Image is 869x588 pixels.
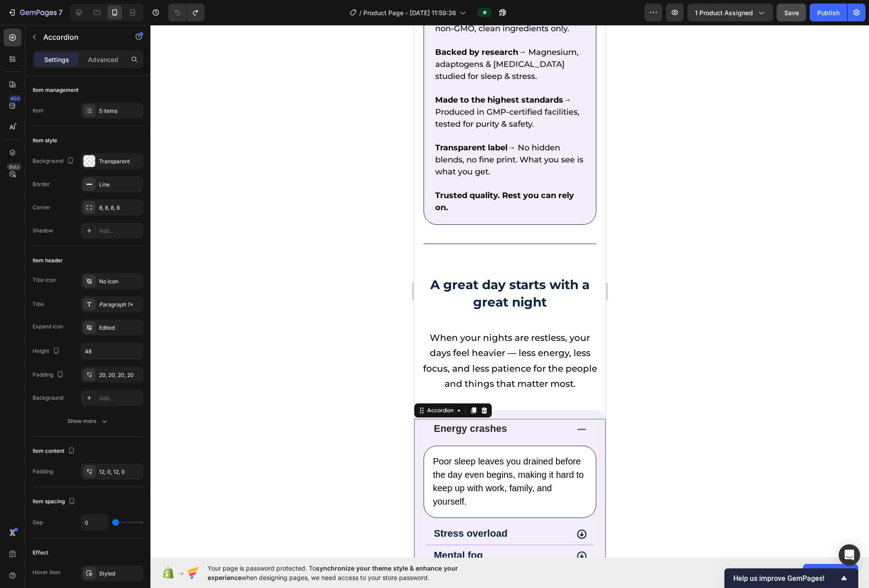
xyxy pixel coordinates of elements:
[803,564,858,582] button: Allow access
[33,496,77,508] div: Item spacing
[33,155,76,167] div: Background
[99,570,141,578] div: Styled
[7,163,21,170] div: Beta
[99,204,141,212] div: 8, 8, 8, 8
[733,574,839,583] span: Help us improve GemPages!
[99,181,141,189] div: Line
[99,371,141,379] div: 20, 20, 20, 20
[363,8,456,17] span: Product Page - [DATE] 11:59:36
[208,563,493,582] span: Your page is password protected. To when designing pages, we need access to your store password.
[784,9,799,17] span: Save
[99,394,141,402] div: Add...
[33,137,57,145] div: Item style
[33,257,63,265] div: Item header
[33,180,50,188] div: Border
[88,55,118,64] p: Advanced
[33,107,44,115] div: Item
[58,7,62,18] p: 7
[11,381,41,389] div: Accordion
[99,301,141,309] div: Paragraph 1*
[810,4,847,21] button: Publish
[99,324,141,332] div: Edited
[20,525,69,536] strong: Mental fog
[359,8,362,17] span: /
[33,345,62,357] div: Height
[33,86,79,94] div: Item management
[99,107,141,115] div: 5 items
[99,157,141,166] div: Transparent
[8,95,21,102] div: 450
[33,549,48,557] div: Effect
[67,417,109,426] div: Show more
[168,4,204,21] div: Undo/Redo
[817,8,840,17] div: Publish
[33,518,43,526] div: Gap
[33,568,61,576] div: Hover item
[33,323,63,331] div: Expand icon
[99,227,141,235] div: Add...
[33,276,56,284] div: Title icon
[687,4,773,21] button: 1 product assigned
[33,468,53,476] div: Padding
[99,468,141,476] div: 12, 0, 12, 0
[33,300,44,308] div: Title
[33,445,77,457] div: Item content
[4,4,67,21] button: 7
[208,564,458,581] span: synchronize your theme style & enhance your experience
[33,413,143,429] button: Show more
[839,544,860,566] div: Open Intercom Messenger
[81,343,143,359] input: Auto
[43,32,119,42] p: Accordion
[81,514,108,530] input: Auto
[33,203,50,211] div: Corner
[44,55,69,64] p: Settings
[33,227,53,235] div: Shadow
[33,394,63,402] div: Background
[33,369,66,381] div: Padding
[695,8,753,17] span: 1 product assigned
[733,573,849,584] button: Show survey - Help us improve GemPages!
[777,4,806,21] button: Save
[414,25,606,558] iframe: Design area
[99,277,141,286] div: No icon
